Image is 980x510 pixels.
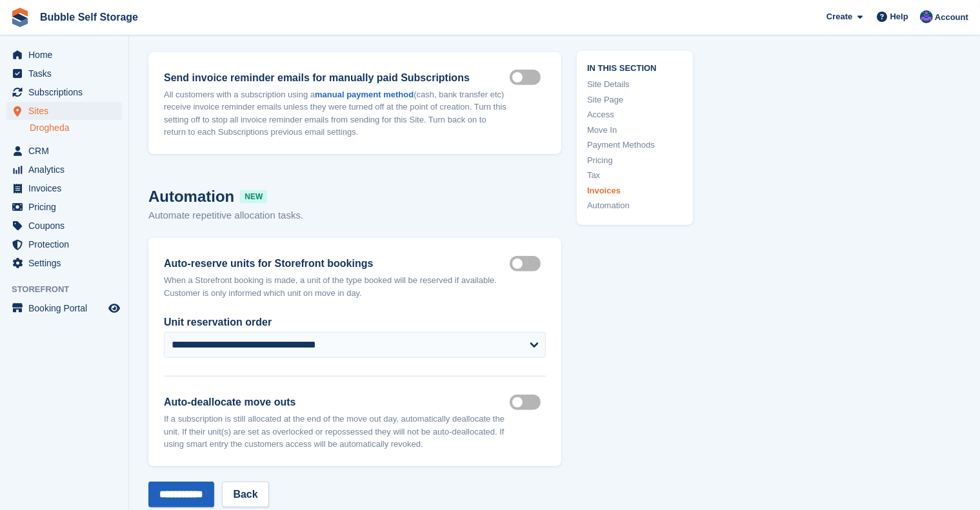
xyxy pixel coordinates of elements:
[6,83,122,101] a: menu
[164,395,510,410] label: Auto-deallocate move outs
[28,64,106,83] span: Tasks
[6,235,122,253] a: menu
[240,190,267,203] span: NEW
[6,254,122,272] a: menu
[6,46,122,64] a: menu
[6,299,122,317] a: menu
[35,6,143,28] a: Bubble Self Storage
[510,77,546,79] label: Manual invoice mailers on
[28,161,106,179] span: Analytics
[164,315,546,330] label: Unit reservation order
[6,179,122,197] a: menu
[510,401,546,403] label: Auto deallocate move outs
[6,64,122,83] a: menu
[106,300,122,316] a: Preview store
[148,208,561,223] p: Automate repetitive allocation tasks.
[28,299,106,317] span: Booking Portal
[587,93,683,106] a: Site Page
[28,142,106,160] span: CRM
[6,142,122,160] a: menu
[935,11,968,24] span: Account
[28,198,106,216] span: Pricing
[10,8,30,27] img: stora-icon-8386f47178a22dfd0bd8f6a31ec36ba5ce8667c1dd55bd0f319d3a0aa187defe.svg
[587,139,683,152] a: Payment Methods
[28,254,106,272] span: Settings
[12,283,128,296] span: Storefront
[587,123,683,136] a: Move In
[164,256,510,271] label: Auto-reserve units for Storefront bookings
[587,169,683,182] a: Tax
[6,198,122,216] a: menu
[315,90,414,99] a: manual payment method
[28,217,106,235] span: Coupons
[28,235,106,253] span: Protection
[164,70,510,86] label: Send invoice reminder emails for manually paid Subscriptions
[30,122,122,134] a: Drogheda
[826,10,852,23] span: Create
[510,262,546,264] label: Auto reserve on storefront
[6,161,122,179] a: menu
[587,199,683,212] a: Automation
[920,10,933,23] img: Stuart Jackson
[148,185,561,208] h2: Automation
[28,46,106,64] span: Home
[28,179,106,197] span: Invoices
[164,413,510,451] p: If a subscription is still allocated at the end of the move out day, automatically deallocate the...
[6,102,122,120] a: menu
[587,184,683,197] a: Invoices
[28,83,106,101] span: Subscriptions
[587,153,683,166] a: Pricing
[890,10,908,23] span: Help
[164,88,510,139] p: All customers with a subscription using a (cash, bank transfer etc) receive invoice reminder emai...
[587,108,683,121] a: Access
[222,482,268,507] a: Back
[164,274,510,299] p: When a Storefront booking is made, a unit of the type booked will be reserved if available. Custo...
[587,61,683,73] span: In this section
[6,217,122,235] a: menu
[28,102,106,120] span: Sites
[587,78,683,91] a: Site Details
